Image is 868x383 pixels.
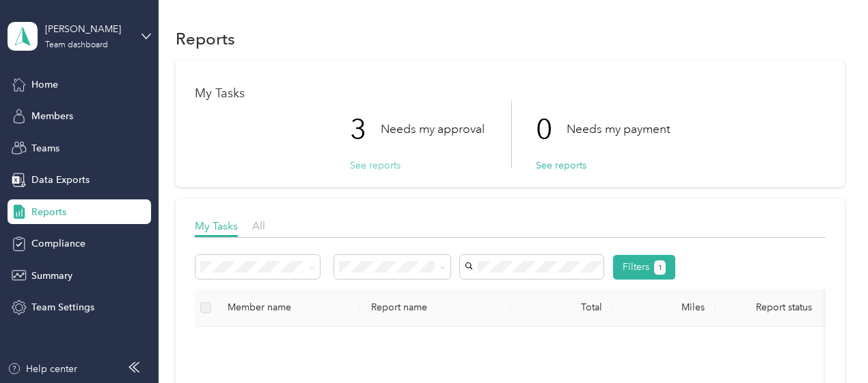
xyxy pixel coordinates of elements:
button: 1 [654,260,666,275]
span: Teams [31,141,59,156]
button: Filters1 [613,255,675,280]
th: Member name [217,289,360,327]
span: Report status [727,301,841,313]
div: Total [521,301,602,313]
button: See reports [350,158,401,173]
p: Needs my payment [567,121,670,138]
span: Reports [31,205,66,219]
span: Compliance [31,236,85,251]
span: Members [31,109,73,123]
th: Report name [360,289,511,327]
h1: My Tasks [195,86,826,101]
span: Team Settings [31,300,94,314]
div: [PERSON_NAME] [45,22,131,36]
p: 0 [536,101,567,158]
span: All [252,219,265,232]
div: Team dashboard [45,41,108,49]
p: Needs my approval [381,121,485,138]
button: Help center [8,362,77,376]
span: My Tasks [195,219,238,232]
h1: Reports [176,32,235,46]
span: Data Exports [31,173,90,187]
span: Home [31,77,58,92]
div: Member name [228,301,349,313]
span: Summary [31,269,72,283]
button: See reports [536,158,586,173]
iframe: Everlance-gr Chat Button Frame [791,306,868,383]
span: 1 [658,262,662,274]
p: 3 [350,101,381,158]
div: Miles [624,301,705,313]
